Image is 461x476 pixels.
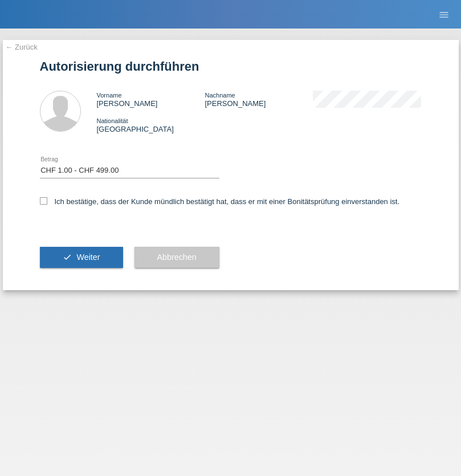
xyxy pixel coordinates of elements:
[40,247,123,268] button: check Weiter
[6,43,38,51] a: ← Zurück
[205,91,313,108] div: [PERSON_NAME]
[40,197,400,206] label: Ich bestätige, dass der Kunde mündlich bestätigt hat, dass er mit einer Bonitätsprüfung einversta...
[97,116,205,133] div: [GEOGRAPHIC_DATA]
[205,92,235,99] span: Nachname
[97,92,122,99] span: Vorname
[134,247,219,268] button: Abbrechen
[433,11,455,18] a: menu
[157,253,197,262] span: Abbrechen
[97,91,205,108] div: [PERSON_NAME]
[438,9,450,21] i: menu
[40,59,422,74] h1: Autorisierung durchführen
[76,253,100,262] span: Weiter
[63,253,72,262] i: check
[97,117,128,124] span: Nationalität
